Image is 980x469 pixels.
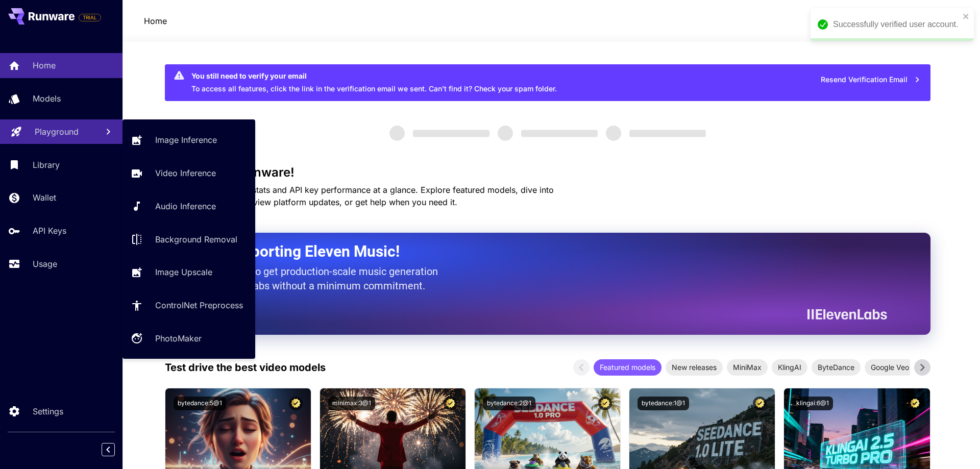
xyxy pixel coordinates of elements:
p: Wallet [33,191,56,204]
button: Certified Model – Vetted for best performance and includes a commercial license. [598,397,612,410]
span: Add your payment card to enable full platform functionality. [79,11,101,23]
button: klingai:6@1 [792,397,833,410]
p: The only way to get production-scale music generation from Eleven Labs without a minimum commitment. [190,264,446,293]
p: Home [144,15,167,27]
a: Image Inference [122,128,255,153]
a: Background Removal [122,227,255,252]
div: You still need to verify your email [191,70,557,81]
span: Google Veo [865,362,915,373]
p: Background Removal [155,233,237,245]
div: To access all features, click the link in the verification email we sent. Can’t find it? Check yo... [191,67,557,98]
button: Certified Model – Vetted for best performance and includes a commercial license. [753,397,767,410]
button: Certified Model – Vetted for best performance and includes a commercial license. [908,397,922,410]
h3: Welcome to Runware! [165,165,930,180]
span: New releases [666,362,723,373]
p: PhotoMaker [155,332,202,344]
p: Image Upscale [155,266,212,278]
p: Library [33,159,60,171]
p: Usage [33,258,57,270]
a: ControlNet Preprocess [122,293,255,318]
span: TRIAL [79,14,101,21]
p: Settings [33,405,63,417]
p: Image Inference [155,134,217,146]
a: PhotoMaker [122,326,255,351]
p: Playground [35,126,79,138]
p: Test drive the best video models [165,360,326,375]
button: close [963,12,970,20]
span: Check out your usage stats and API key performance at a glance. Explore featured models, dive int... [165,185,554,207]
button: bytedance:1@1 [638,397,689,410]
button: bytedance:2@1 [483,397,535,410]
a: Image Upscale [122,260,255,285]
button: bytedance:5@1 [174,397,226,410]
p: Audio Inference [155,200,216,212]
nav: breadcrumb [144,15,167,27]
p: API Keys [33,225,66,237]
p: ControlNet Preprocess [155,299,243,311]
h2: Now Supporting Eleven Music! [190,242,879,261]
button: Resend Verification Email [815,69,926,90]
p: Models [33,92,61,105]
p: Home [33,59,56,71]
button: minimax:3@1 [328,397,375,410]
button: Collapse sidebar [102,443,115,456]
a: Audio Inference [122,194,255,219]
a: Video Inference [122,161,255,186]
p: Video Inference [155,167,216,179]
span: KlingAI [772,362,807,373]
button: Certified Model – Vetted for best performance and includes a commercial license. [289,397,303,410]
button: Certified Model – Vetted for best performance and includes a commercial license. [444,397,457,410]
span: MiniMax [727,362,768,373]
div: Collapse sidebar [109,440,122,459]
iframe: Chat Widget [929,420,980,469]
span: Featured models [594,362,661,373]
span: ByteDance [812,362,861,373]
div: Successfully verified user account. [833,18,960,31]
